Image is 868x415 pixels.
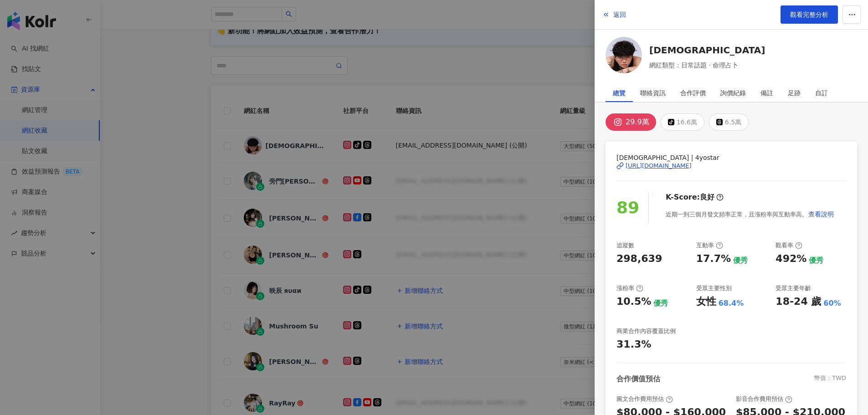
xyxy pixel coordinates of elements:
[696,284,732,292] div: 受眾主要性別
[616,327,676,335] div: 商業合作內容覆蓋比例
[680,84,706,102] div: 合作評價
[616,195,639,221] div: 89
[720,84,746,102] div: 詢價紀錄
[788,84,801,102] div: 足跡
[700,192,714,202] div: 良好
[781,5,838,24] a: 觀看完整分析
[616,295,651,309] div: 10.5%
[613,11,626,18] span: 返回
[616,252,662,266] div: 298,639
[808,210,834,218] span: 查看說明
[815,84,828,102] div: 自訂
[649,44,765,56] a: [DEMOGRAPHIC_DATA]
[616,395,673,403] div: 圖文合作費用預估
[626,116,649,128] div: 29.9萬
[661,113,704,131] button: 16.6萬
[776,295,821,309] div: 18-24 歲
[616,284,643,292] div: 漲粉率
[606,113,656,131] button: 29.9萬
[719,298,744,308] div: 68.4%
[616,338,651,352] div: 31.3%
[725,116,741,128] div: 6.5萬
[776,252,806,266] div: 492%
[733,256,748,266] div: 優秀
[696,252,731,266] div: 17.7%
[709,113,749,131] button: 6.5萬
[666,205,834,223] div: 近期一到三個月發文頻率正常，且漲粉率與互動率高。
[808,205,834,223] button: 查看說明
[613,84,626,102] div: 總覽
[640,84,666,102] div: 聯絡資訊
[616,241,634,250] div: 追蹤數
[616,374,660,384] div: 合作價值預估
[823,298,841,308] div: 60%
[776,241,802,250] div: 觀看率
[736,395,792,403] div: 影音合作費用預估
[760,84,773,102] div: 備註
[814,374,846,384] div: 幣值：TWD
[776,284,811,292] div: 受眾主要年齡
[606,37,642,77] a: KOL Avatar
[616,153,846,163] span: [DEMOGRAPHIC_DATA] | 4yostar
[696,295,716,309] div: 女性
[653,298,668,308] div: 優秀
[696,241,723,250] div: 互動率
[616,162,846,170] a: [URL][DOMAIN_NAME]
[626,162,692,170] div: [URL][DOMAIN_NAME]
[677,116,697,128] div: 16.6萬
[809,256,823,266] div: 優秀
[649,60,765,70] span: 網紅類型：日常話題 · 命理占卜
[606,37,642,73] img: KOL Avatar
[790,11,828,18] span: 觀看完整分析
[666,192,724,202] div: K-Score :
[602,5,627,24] button: 返回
